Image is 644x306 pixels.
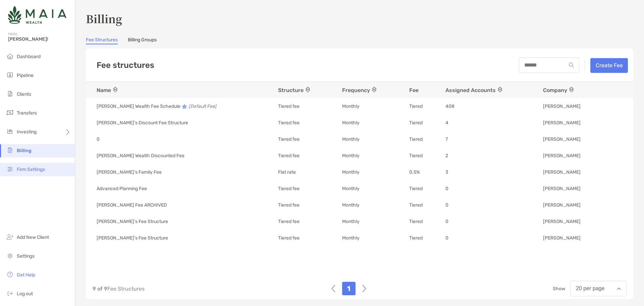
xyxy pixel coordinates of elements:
[409,103,423,110] span: Tiered
[543,120,581,126] span: [PERSON_NAME]
[6,90,14,98] img: clients icon
[97,234,168,242] p: [PERSON_NAME]'s Fee Structure
[6,233,14,241] img: add_new_client icon
[128,37,157,44] a: Billing Groups
[445,120,448,126] span: 4
[445,202,448,208] span: 0
[6,108,14,117] img: transfers icon
[553,286,565,292] span: Show
[543,87,576,93] span: Company
[498,87,502,92] img: sort icon
[543,235,581,241] span: [PERSON_NAME]
[86,11,633,26] h3: Billing
[97,217,168,226] p: [PERSON_NAME]'s Fee Structure
[445,152,448,159] span: 2
[182,104,187,109] img: Default Fee Structure
[8,3,66,27] img: Zoe Logo
[409,136,423,142] span: Tiered
[409,87,419,93] span: Fee
[17,291,33,297] span: Log out
[543,218,581,225] span: [PERSON_NAME]
[569,87,574,92] img: sort icon
[342,120,360,126] span: Monthly
[17,110,37,116] span: Transfers
[17,234,49,240] span: Add New Client
[17,54,41,59] span: Dashboard
[331,282,335,295] img: left-arrow
[306,87,310,92] img: sort icon
[6,52,14,60] img: dashboard icon
[6,127,14,135] img: investing icon
[445,235,448,241] span: 0
[6,165,14,173] img: firm-settings icon
[97,168,162,176] p: [PERSON_NAME]'s Family Fee
[409,120,423,126] span: Tiered
[97,60,154,70] h5: Fee structures
[576,286,604,292] div: 20 per page
[445,87,504,93] span: Assigned Accounts
[543,169,581,175] span: [PERSON_NAME]
[372,87,376,92] img: sort icon
[409,169,420,175] span: 0.5%
[97,151,184,160] p: [PERSON_NAME] Wealth Discounted Fee
[97,135,100,143] p: 0
[6,71,14,79] img: pipeline icon
[6,146,14,154] img: billing icon
[17,167,45,172] span: Firm Settings
[278,152,300,159] span: Tiered fee
[342,185,360,192] span: Monthly
[278,87,312,93] span: Structure
[569,62,574,68] img: input icon
[409,218,423,225] span: Tiered
[97,102,216,111] p: [PERSON_NAME] Wealth Fee Schedule
[278,185,300,192] span: Tiered fee
[543,185,581,192] span: [PERSON_NAME]
[342,87,378,93] span: Frequency
[445,218,448,225] span: 0
[6,270,14,278] img: get-help icon
[278,218,300,225] span: Tiered fee
[342,152,360,159] span: Monthly
[97,87,119,93] span: Name
[278,235,300,241] span: Tiered fee
[17,148,32,154] span: Billing
[278,120,300,126] span: Tiered fee
[409,202,423,208] span: Tiered
[342,202,360,208] span: Monthly
[362,282,366,295] img: right-arrow
[409,185,423,192] span: Tiered
[6,289,14,297] img: logout icon
[86,37,118,44] a: Fee Structures
[17,91,31,97] span: Clients
[617,288,621,290] img: Open dropdown arrow
[113,87,117,92] img: sort icon
[278,169,296,175] span: Flat rate
[342,103,360,110] span: Monthly
[570,281,627,296] button: 20 per page
[278,136,300,142] span: Tiered fee
[342,136,360,142] span: Monthly
[97,184,147,193] p: Advanced Planning Fee
[409,235,423,241] span: Tiered
[543,152,581,159] span: [PERSON_NAME]
[342,235,360,241] span: Monthly
[17,253,35,259] span: Settings
[6,252,14,260] img: settings icon
[93,286,107,292] span: 9 of 9
[342,169,360,175] span: Monthly
[17,272,35,278] span: Get Help
[8,36,71,42] span: [PERSON_NAME]!
[445,103,454,110] span: 408
[445,136,448,142] span: 7
[543,103,581,110] span: [PERSON_NAME]
[409,152,423,159] span: Tiered
[97,119,188,127] p: [PERSON_NAME]'s Discount Fee Structure
[342,218,360,225] span: Monthly
[590,58,628,73] button: Create Fee
[278,103,300,110] span: Tiered fee
[543,202,581,208] span: [PERSON_NAME]
[17,73,34,78] span: Pipeline
[445,185,448,192] span: 0
[543,136,581,142] span: [PERSON_NAME]
[97,201,167,209] p: [PERSON_NAME] Fee ARCHIVED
